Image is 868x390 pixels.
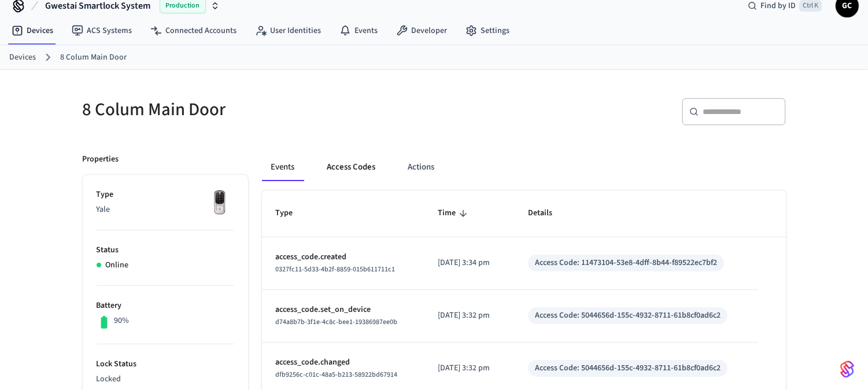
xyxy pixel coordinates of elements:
p: Battery [97,300,234,312]
img: Yale Assure Touchscreen Wifi Smart Lock, Satin Nickel, Front [205,189,234,218]
p: 90% [114,315,129,327]
a: Devices [9,51,36,64]
button: Actions [399,153,444,181]
span: d74a8b7b-3f1e-4c8c-bee1-19386987ee0b [276,317,398,327]
p: Properties [83,153,119,165]
span: 0327fc11-5d33-4b2f-8859-015b611711c1 [276,264,396,274]
p: Yale [97,204,234,216]
a: Events [330,20,387,41]
h5: 8 Colum Main Door [83,98,427,122]
p: access_code.changed [276,356,411,369]
p: [DATE] 3:32 pm [438,362,500,374]
a: Connected Accounts [141,20,246,41]
p: Status [97,244,234,256]
div: Access Code: 5044656d-155c-4932-8711-61b8cf0ad6c2 [535,310,721,322]
img: SeamLogoGradient.69752ec5.svg [840,360,854,378]
div: Access Code: 11473104-53e8-4dff-8b44-f89522ec7bf2 [535,257,717,269]
a: Developer [387,20,456,41]
p: Online [106,259,129,271]
div: ant example [262,153,786,181]
a: User Identities [246,20,330,41]
a: Settings [456,20,519,41]
p: Locked [97,373,234,385]
span: Type [276,204,308,222]
a: 8 Colum Main Door [60,51,127,64]
p: Type [97,189,234,201]
p: Lock Status [97,358,234,370]
span: dfb9256c-c01c-48a5-b213-58922bd67914 [276,370,398,380]
a: ACS Systems [62,20,141,41]
span: Time [438,204,471,222]
button: Access Codes [318,153,385,181]
p: [DATE] 3:32 pm [438,310,500,322]
div: Access Code: 5044656d-155c-4932-8711-61b8cf0ad6c2 [535,362,721,374]
button: Events [262,153,304,181]
p: access_code.created [276,251,411,263]
span: Details [528,204,567,222]
p: access_code.set_on_device [276,304,411,316]
p: [DATE] 3:34 pm [438,257,500,269]
a: Devices [2,20,62,41]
